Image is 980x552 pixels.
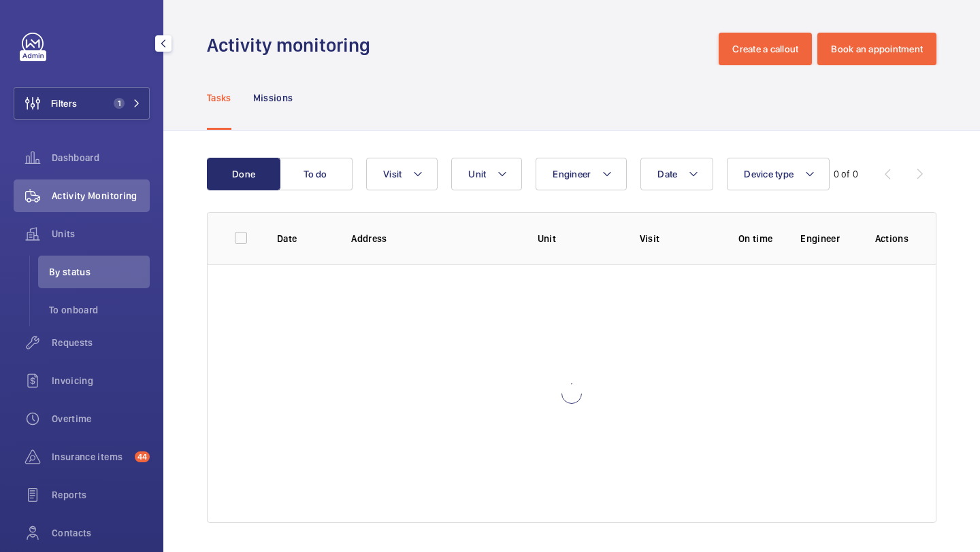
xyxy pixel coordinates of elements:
[52,412,150,426] span: Overtime
[719,33,812,65] button: Create a callout
[536,158,627,190] button: Engineer
[52,227,150,241] span: Units
[52,374,150,387] span: Invoicing
[49,303,150,317] span: To onboard
[553,169,591,179] span: Engineer
[366,158,438,190] button: Visit
[49,265,150,279] span: By status
[468,169,486,179] span: Unit
[640,232,711,245] p: Visit
[51,97,77,110] span: Filters
[279,158,353,190] button: To do
[52,450,129,464] span: Insurance items
[253,91,293,105] p: Missions
[727,158,830,190] button: Device type
[451,158,522,190] button: Unit
[135,451,150,462] span: 44
[732,232,779,245] p: On time
[875,232,909,245] p: Actions
[52,488,150,502] span: Reports
[351,232,515,245] p: Address
[14,87,150,120] button: Filters1
[277,232,329,245] p: Date
[207,33,378,58] h1: Activity monitoring
[383,169,402,179] span: Visit
[817,33,936,65] button: Book an appointment
[834,167,858,181] div: 0 of 0
[52,189,150,203] span: Activity Monitoring
[207,91,231,105] p: Tasks
[52,151,150,165] span: Dashboard
[657,169,677,179] span: Date
[538,232,618,245] p: Unit
[52,336,150,349] span: Requests
[800,232,853,245] p: Engineer
[114,98,125,109] span: 1
[52,526,150,540] span: Contacts
[744,169,794,179] span: Device type
[640,158,713,190] button: Date
[207,158,280,190] button: Done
